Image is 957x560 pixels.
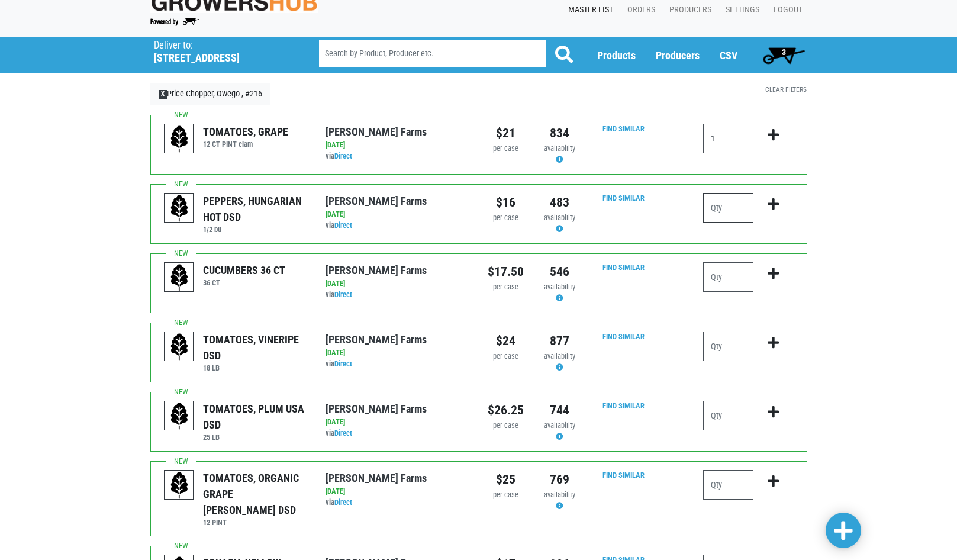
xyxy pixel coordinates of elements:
[542,470,578,489] div: 769
[542,262,578,281] div: 546
[326,403,427,415] a: [PERSON_NAME] Farms
[203,332,308,363] div: TOMATOES, VINERIPE DSD
[326,359,469,370] div: via
[488,332,524,350] div: $24
[326,417,469,428] div: [DATE]
[602,401,645,410] a: Find Similar
[602,194,645,202] a: Find Similar
[203,401,308,433] div: TOMATOES, PLUM USA DSD
[326,486,469,497] div: [DATE]
[203,470,308,518] div: TOMATOES, ORGANIC GRAPE [PERSON_NAME] DSD
[334,152,352,160] a: Direct
[203,363,308,372] h6: 18 LB
[154,52,289,65] h5: [STREET_ADDRESS]
[602,471,645,479] a: Find Similar
[602,124,645,133] a: Find Similar
[720,49,737,62] a: CSV
[334,429,352,437] a: Direct
[326,125,427,138] a: [PERSON_NAME] Farms
[165,194,194,223] img: placeholder-variety-43d6402dacf2d531de610a020419775a.svg
[334,359,352,368] a: Direct
[334,498,352,507] a: Direct
[542,401,578,420] div: 744
[602,263,645,272] a: Find Similar
[165,332,194,362] img: placeholder-variety-43d6402dacf2d531de610a020419775a.svg
[782,47,786,57] span: 3
[326,220,469,231] div: via
[488,193,524,212] div: $16
[542,332,578,350] div: 877
[203,140,288,149] h6: 12 CT PINT clam
[488,351,524,362] div: per case
[326,289,469,301] div: via
[203,193,308,225] div: PEPPERS, HUNGARIAN HOT DSD
[203,225,308,234] h6: 1/2 bu
[326,497,469,508] div: via
[326,140,469,151] div: [DATE]
[703,470,753,500] input: Qty
[488,420,524,432] div: per case
[165,124,194,154] img: placeholder-variety-43d6402dacf2d531de610a020419775a.svg
[758,43,810,67] a: 3
[602,332,645,341] a: Find Similar
[334,290,352,299] a: Direct
[165,263,194,292] img: placeholder-variety-43d6402dacf2d531de610a020419775a.svg
[326,209,469,220] div: [DATE]
[150,83,271,105] a: XPrice Chopper, Owego , #216
[326,195,427,207] a: [PERSON_NAME] Farms
[656,49,700,62] a: Producers
[703,124,753,153] input: Qty
[326,428,469,439] div: via
[154,37,298,65] span: Price Chopper, Owego , #216 (42 W Main St, Owego, NY 13827, USA)
[326,347,469,359] div: [DATE]
[326,264,427,276] a: [PERSON_NAME] Farms
[203,262,285,278] div: CUCUMBERS 36 CT
[488,124,524,143] div: $21
[703,401,753,430] input: Qty
[544,282,575,291] span: availability
[488,282,524,293] div: per case
[544,490,575,499] span: availability
[488,401,524,420] div: $26.25
[326,151,469,162] div: via
[703,332,753,361] input: Qty
[544,421,575,430] span: availability
[542,124,578,143] div: 834
[165,401,194,431] img: placeholder-variety-43d6402dacf2d531de610a020419775a.svg
[703,262,753,292] input: Qty
[544,352,575,361] span: availability
[488,490,524,501] div: per case
[488,262,524,281] div: $17.50
[165,471,194,500] img: placeholder-variety-43d6402dacf2d531de610a020419775a.svg
[203,124,288,140] div: TOMATOES, GRAPE
[488,470,524,489] div: $25
[597,49,636,62] a: Products
[544,213,575,222] span: availability
[326,472,427,484] a: [PERSON_NAME] Farms
[703,193,753,223] input: Qty
[203,433,308,442] h6: 25 LB
[203,278,285,287] h6: 36 CT
[544,144,575,153] span: availability
[488,213,524,224] div: per case
[488,143,524,155] div: per case
[203,518,308,527] h6: 12 PINT
[334,221,352,230] a: Direct
[326,333,427,346] a: [PERSON_NAME] Farms
[326,278,469,289] div: [DATE]
[159,90,167,99] span: X
[319,40,546,67] input: Search by Product, Producer etc.
[154,40,289,52] p: Deliver to:
[542,193,578,212] div: 483
[765,85,807,94] a: Clear Filters
[150,18,199,26] img: Powered by Big Wheelbarrow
